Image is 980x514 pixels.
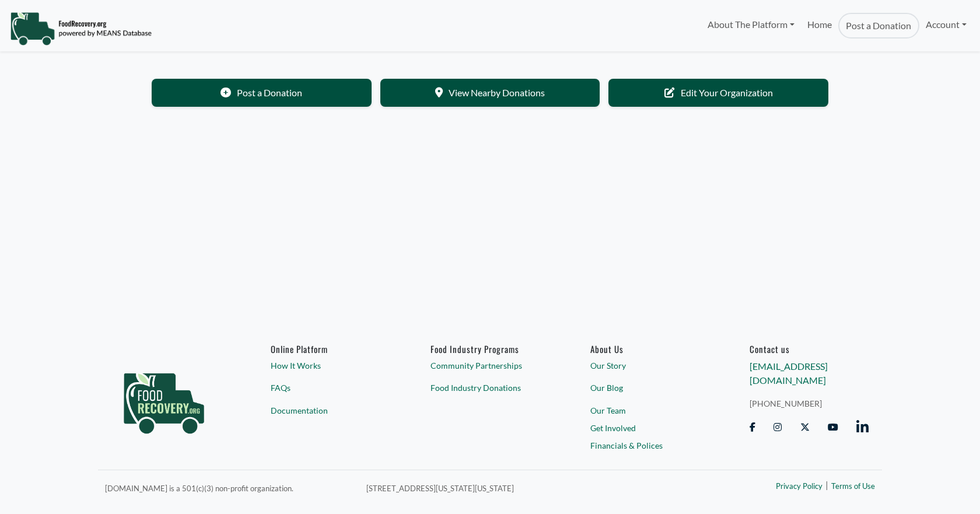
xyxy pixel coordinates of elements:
p: [STREET_ADDRESS][US_STATE][US_STATE] [366,481,679,495]
a: About The Platform [701,13,800,36]
a: Get Involved [590,422,709,434]
a: View Nearby Donations [380,79,600,107]
a: Privacy Policy [776,481,822,492]
a: [EMAIL_ADDRESS][DOMAIN_NAME] [750,361,828,386]
span: | [825,478,828,492]
a: Terms of Use [831,481,875,492]
a: Food Industry Donations [430,382,549,394]
img: food_recovery_green_logo-76242d7a27de7ed26b67be613a865d9c9037ba317089b267e0515145e5e51427.png [111,344,216,454]
a: Financials & Polices [590,439,709,451]
p: [DOMAIN_NAME] is a 501(c)(3) non-profit organization. [105,481,352,495]
a: How It Works [271,359,390,372]
a: Edit Your Organization [608,79,828,107]
a: Documentation [271,404,390,417]
a: Community Partnerships [430,359,549,372]
a: Our Story [590,359,709,372]
h6: Online Platform [271,344,390,354]
a: FAQs [271,382,390,394]
a: Post a Donation [838,13,919,39]
a: Account [919,13,973,36]
h6: Contact us [750,344,869,354]
h6: Food Industry Programs [430,344,549,354]
a: [PHONE_NUMBER] [750,397,869,410]
a: Our Blog [590,382,709,394]
a: Home [801,13,838,39]
a: About Us [590,344,709,354]
a: Our Team [590,404,709,417]
img: NavigationLogo_FoodRecovery-91c16205cd0af1ed486a0f1a7774a6544ea792ac00100771e7dd3ec7c0e58e41.png [10,11,152,46]
a: Post a Donation [152,79,372,107]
